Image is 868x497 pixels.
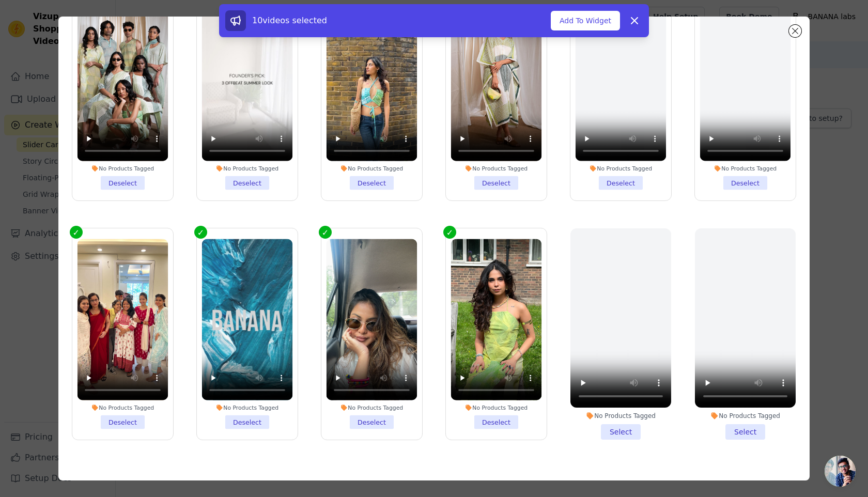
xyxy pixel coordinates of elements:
[327,165,417,172] div: No Products Tagged
[252,15,327,25] span: 10 videos selected
[202,404,293,411] div: No Products Tagged
[576,165,667,172] div: No Products Tagged
[825,456,856,487] div: Open chat
[327,404,417,411] div: No Products Tagged
[78,165,168,172] div: No Products Tagged
[551,11,620,30] button: Add To Widget
[78,404,168,411] div: No Products Tagged
[451,404,542,411] div: No Products Tagged
[695,412,796,420] div: No Products Tagged
[700,165,791,172] div: No Products Tagged
[202,165,293,172] div: No Products Tagged
[570,412,671,420] div: No Products Tagged
[451,165,542,172] div: No Products Tagged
